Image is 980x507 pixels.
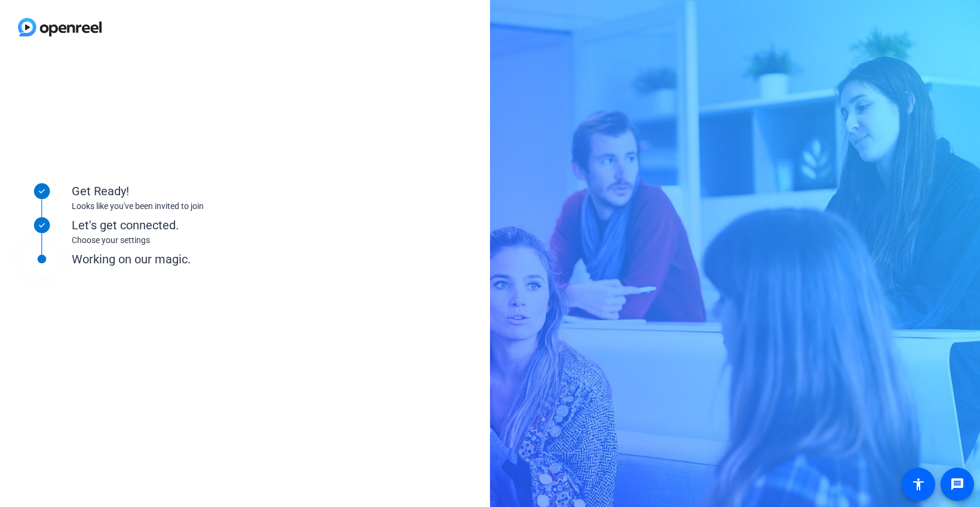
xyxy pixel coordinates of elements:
[72,250,311,268] div: Working on our magic.
[72,182,311,200] div: Get Ready!
[72,234,311,247] div: Choose your settings
[72,216,311,234] div: Let's get connected.
[911,477,926,491] mat-icon: accessibility
[950,477,964,491] mat-icon: message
